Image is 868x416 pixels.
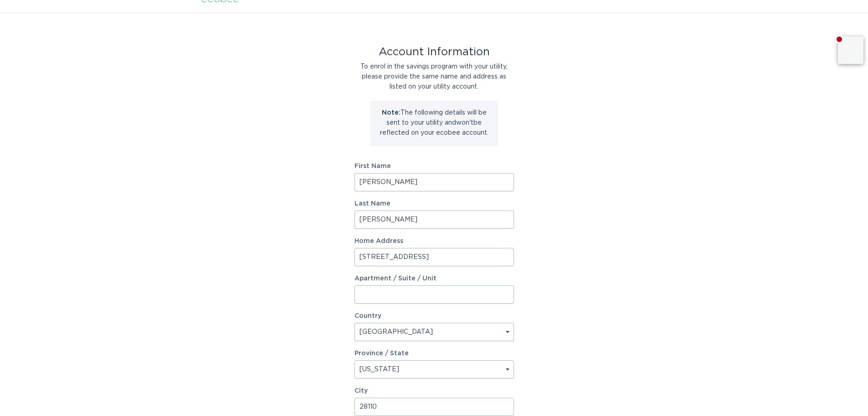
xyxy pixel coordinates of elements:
[354,275,514,282] label: Apartment / Suite / Unit
[354,47,514,57] div: Account Information
[377,108,491,138] p: The following details will be sent to your utility and won't be reflected on your ecobee account.
[354,200,514,207] label: Last Name
[354,313,381,319] label: Country
[354,350,409,357] label: Province / State
[354,163,514,169] label: First Name
[382,110,401,116] strong: Note:
[354,388,514,394] label: City
[354,62,514,92] div: To enrol in the savings program with your utility, please provide the same name and address as li...
[354,238,514,244] label: Home Address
